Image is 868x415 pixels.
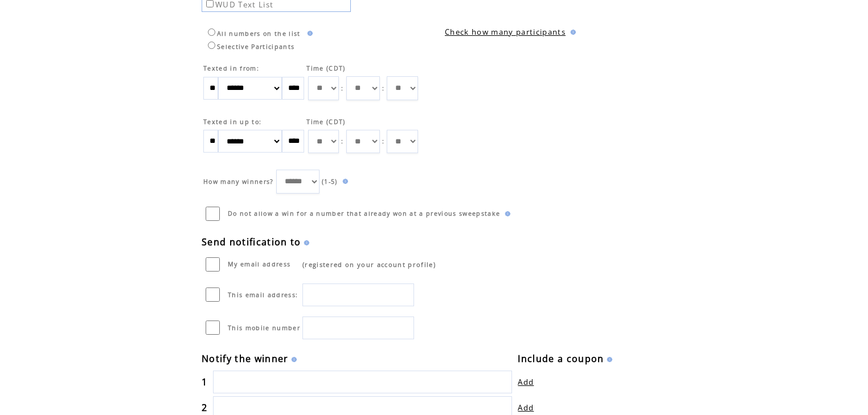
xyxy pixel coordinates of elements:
input: Selective Participants [208,42,215,49]
span: 1 [202,376,207,388]
span: Time (CDT) [306,118,345,126]
span: : [382,84,384,92]
span: My email address [228,260,290,268]
span: : [341,137,343,145]
img: help.gif [305,31,313,36]
img: help.gif [340,179,348,184]
span: Texted in up to: [203,118,261,126]
img: help.gif [301,240,309,245]
span: Do not allow a win for a number that already won at a previous sweepstake [228,209,500,217]
span: (1-5) [322,178,338,186]
img: help.gif [604,357,612,362]
span: 2 [202,401,207,414]
span: : [341,84,343,92]
span: This mobile number [228,324,300,332]
span: Notify the winner [202,352,289,365]
span: Include a coupon [518,352,604,365]
a: Add [518,402,534,413]
img: help.gif [289,357,297,362]
img: help.gif [568,30,576,35]
label: All numbers on the list [205,30,301,38]
span: This email address: [228,291,298,299]
img: help.gif [502,211,510,216]
span: Time (CDT) [306,64,345,72]
span: How many winners? [203,178,274,186]
a: Check how many participants [445,27,566,37]
span: : [382,137,384,145]
span: Texted in from: [203,64,259,72]
a: Add [518,377,534,387]
input: All numbers on the list [208,28,215,36]
span: (registered on your account profile) [302,260,436,269]
span: Send notification to [202,236,301,248]
label: Selective Participants [205,43,294,51]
